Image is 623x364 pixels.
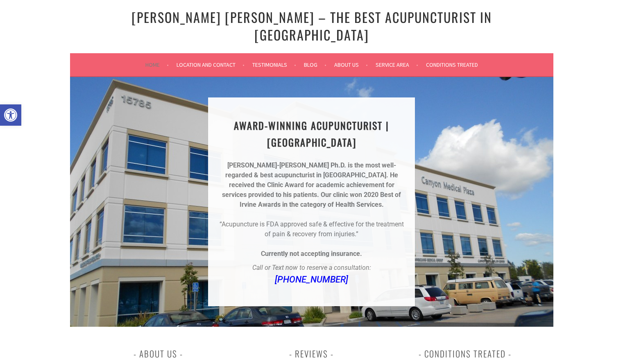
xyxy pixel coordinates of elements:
h3: Reviews [246,346,377,361]
a: Location and Contact [177,60,245,70]
a: Testimonials [252,60,296,70]
a: Service Area [376,60,418,70]
a: [PERSON_NAME] [PERSON_NAME] – The Best Acupuncturist In [GEOGRAPHIC_DATA] [131,7,492,44]
strong: [PERSON_NAME]-[PERSON_NAME] Ph.D. is the most well-regarded & best acupuncturist in [GEOGRAPHIC_D... [225,161,396,179]
p: “Acupuncture is FDA approved safe & effective for the treatment of pain & recovery from injuries.” [218,219,405,239]
a: [PHONE_NUMBER] [275,274,348,285]
strong: Currently not accepting insurance. [261,250,362,258]
em: Call or Text now to reserve a consultation: [252,264,371,271]
a: Blog [304,60,326,70]
a: Conditions Treated [426,60,478,70]
h3: Conditions Treated [399,346,531,361]
h1: AWARD-WINNING ACUPUNCTURIST | [GEOGRAPHIC_DATA] [218,117,405,151]
a: Home [145,60,169,70]
h3: About Us [93,346,224,361]
a: About Us [334,60,368,70]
